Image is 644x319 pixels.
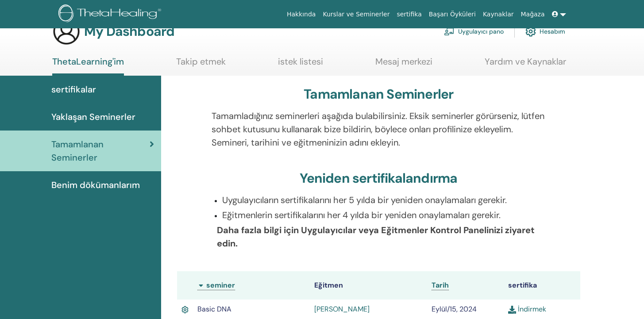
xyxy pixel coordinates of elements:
[525,24,536,39] img: cog.svg
[485,56,566,73] a: Yardım ve Kaynaklar
[310,271,427,300] th: Eğitmen
[176,56,226,73] a: Takip etmek
[319,6,393,23] a: Kurslar ve Seminerler
[314,304,370,314] a: [PERSON_NAME]
[197,304,231,314] span: Basic DNA
[51,110,135,123] span: Yaklaşan Seminerler
[508,306,516,314] img: download.svg
[444,22,504,41] a: Uygulayıcı pano
[508,304,546,314] a: İndirmek
[432,281,449,290] span: Tarih
[375,56,432,73] a: Mesaj merkezi
[504,271,580,300] th: sertifika
[52,56,124,76] a: ThetaLearning'im
[58,4,164,24] img: logo.png
[52,17,81,46] img: generic-user-icon.jpg
[222,193,545,207] p: Uygulayıcıların sertifikalarını her 5 yılda bir yeniden onaylamaları gerekir.
[222,208,545,222] p: Eğitmenlerin sertifikalarını her 4 yılda bir yeniden onaylamaları gerekir.
[304,86,453,102] h3: Tamamlanan Seminerler
[51,138,150,164] span: Tamamlanan Seminerler
[212,109,545,149] p: Tamamladığınız seminerleri aşağıda bulabilirsiniz. Eksik seminerler görürseniz, lütfen sohbet kut...
[84,23,174,39] h3: My Dashboard
[217,224,535,249] b: Daha fazla bilgi için Uygulayıcılar veya Eğitmenler Kontrol Panelinizi ziyaret edin.
[444,27,455,35] img: chalkboard-teacher.svg
[181,304,189,315] img: Active Certificate
[393,6,425,23] a: sertifika
[283,6,320,23] a: Hakkında
[300,170,457,186] h3: Yeniden sertifikalandırma
[517,6,548,23] a: Mağaza
[278,56,323,73] a: istek listesi
[525,22,565,41] a: Hesabım
[432,281,449,290] a: Tarih
[51,178,140,192] span: Benim dökümanlarım
[425,6,479,23] a: Başarı Öyküleri
[479,6,517,23] a: Kaynaklar
[51,83,96,96] span: sertifikalar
